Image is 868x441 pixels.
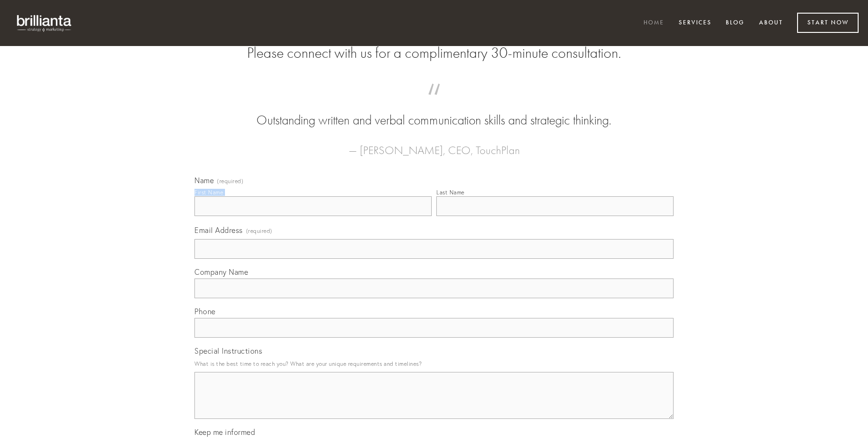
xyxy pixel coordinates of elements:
[194,189,223,196] div: First Name
[194,44,674,62] h2: Please connect with us for a complimentary 30-minute consultation.
[753,15,789,31] a: About
[637,15,670,31] a: Home
[194,427,255,437] span: Keep me informed
[194,346,262,356] span: Special Instructions
[246,224,272,237] span: (required)
[209,93,659,111] span: “
[194,307,216,316] span: Phone
[194,267,248,277] span: Company Name
[194,176,214,185] span: Name
[209,93,659,130] blockquote: Outstanding written and verbal communication skills and strategic thinking.
[217,178,243,184] span: (required)
[797,13,859,33] a: Start Now
[194,357,674,370] p: What is the best time to reach you? What are your unique requirements and timelines?
[436,189,465,196] div: Last Name
[194,225,243,235] span: Email Address
[720,15,751,31] a: Blog
[209,130,659,160] figcaption: — [PERSON_NAME], CEO, TouchPlan
[673,15,718,31] a: Services
[9,9,80,37] img: brillianta - research, strategy, marketing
